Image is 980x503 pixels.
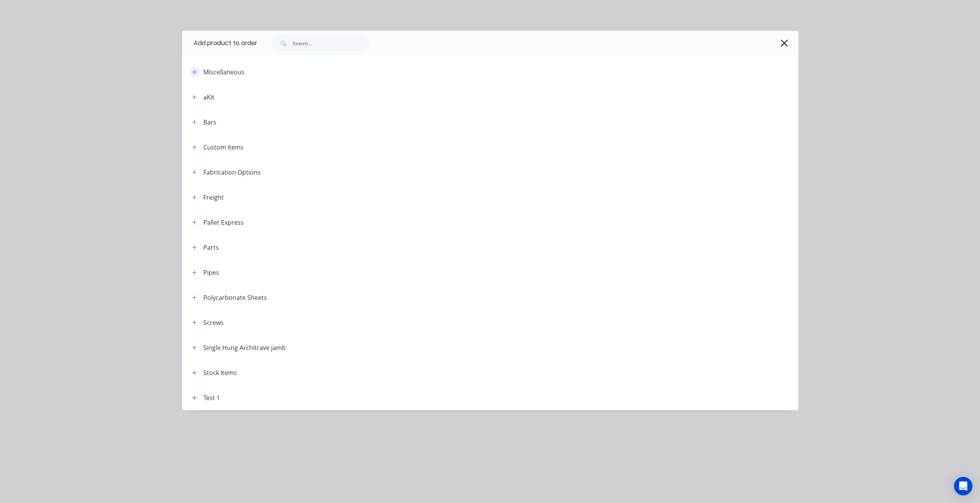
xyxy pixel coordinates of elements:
[203,168,261,177] div: Fabrication Options
[203,67,245,77] div: Miscellaneous
[293,35,369,51] input: Search...
[203,118,216,127] div: Bars
[203,193,224,202] div: Freight
[954,477,972,495] div: Open Intercom Messenger
[203,393,220,402] div: Test 1
[203,143,244,152] div: Custom items
[203,268,219,277] div: Pipes
[182,31,257,56] div: Add product to order
[203,318,224,327] div: Screws
[203,293,267,302] div: Polycarbonate Sheets
[203,368,237,377] div: Stock Items
[203,343,286,352] div: Single Hung Architrave jamb
[203,93,214,102] div: aKit
[203,243,219,252] div: Parts
[203,218,244,227] div: Pallet Express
